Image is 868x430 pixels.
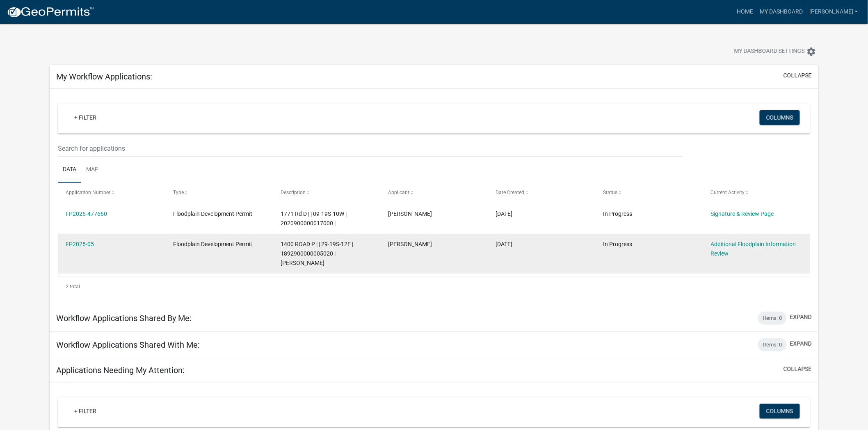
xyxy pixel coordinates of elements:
[783,71,812,80] button: collapse
[756,4,806,20] a: My Dashboard
[388,210,432,217] span: Wayne
[734,47,805,57] span: My Dashboard Settings
[596,183,703,202] datatable-header-cell: Status
[760,110,800,125] button: Columns
[760,404,800,419] button: Columns
[66,210,107,217] a: FP2025-477660
[173,210,252,217] span: Floodplain Development Permit
[58,276,810,297] div: 2 total
[496,241,513,247] span: 07/31/2025
[603,190,618,195] span: Status
[603,210,633,217] span: In Progress
[758,338,787,351] div: Items: 0
[496,190,525,195] span: Date Created
[173,241,252,247] span: Floodplain Development Permit
[733,4,756,20] a: Home
[273,183,380,202] datatable-header-cell: Description
[806,47,816,57] i: settings
[388,190,409,195] span: Applicant
[68,110,103,125] a: + Filter
[68,404,103,419] a: + Filter
[58,183,165,202] datatable-header-cell: Application Number
[281,190,306,195] span: Description
[758,312,787,325] div: Items: 0
[81,157,103,183] a: Map
[388,241,432,247] span: Wayne
[728,43,823,59] button: My Dashboard Settingssettings
[56,72,152,81] h5: My Workflow Applications:
[488,183,595,202] datatable-header-cell: Date Created
[165,183,273,202] datatable-header-cell: Type
[603,241,633,247] span: In Progress
[380,183,488,202] datatable-header-cell: Applicant
[281,241,353,266] span: 1400 ROAD P | | 29-19S-12E | 1892900000005020 | Wayne Scritchfield
[711,241,796,257] a: Additional Floodplain Information Review
[56,340,200,350] h5: Workflow Applications Shared With Me:
[711,210,774,217] a: Signature & Review Page
[50,89,818,305] div: collapse
[281,210,347,226] span: 1771 Rd D | | 09-19S-10W | 2020900000017000 |
[58,140,683,157] input: Search for applications
[711,190,745,195] span: Current Activity
[66,241,94,247] a: FP2025-05
[56,365,185,375] h5: Applications Needing My Attention:
[790,339,812,348] button: expand
[56,313,192,323] h5: Workflow Applications Shared By Me:
[790,313,812,321] button: expand
[58,157,81,183] a: Data
[783,365,812,373] button: collapse
[703,183,811,202] datatable-header-cell: Current Activity
[496,210,513,217] span: 09/12/2025
[806,4,861,20] a: [PERSON_NAME]
[66,190,110,195] span: Application Number
[173,190,184,195] span: Type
